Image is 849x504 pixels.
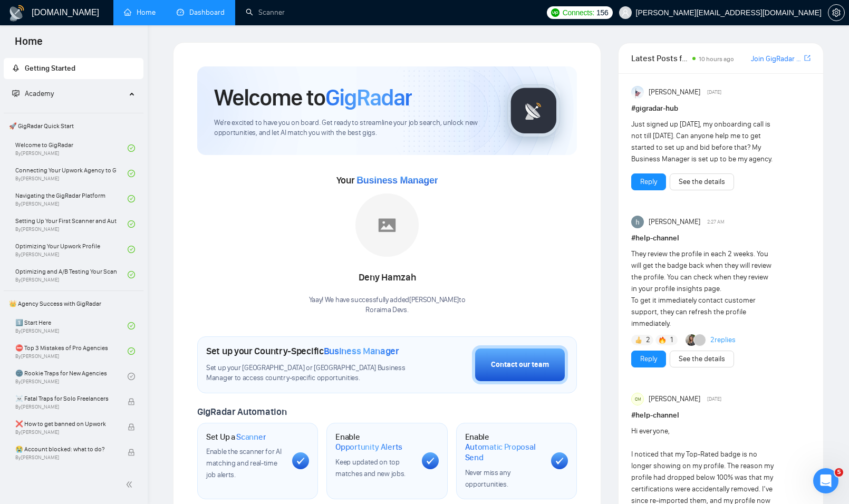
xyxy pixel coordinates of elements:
[4,58,143,79] li: Getting Started
[15,314,128,337] a: 1️⃣ Start HereBy[PERSON_NAME]
[491,359,549,371] div: Contact our team
[15,238,128,261] a: Optimizing Your Upwork ProfileBy[PERSON_NAME]
[12,90,20,97] span: fund-projection-screen
[686,334,697,346] img: Korlan
[128,271,135,278] span: check-circle
[465,442,543,462] span: Automatic Proposal Send
[631,103,811,114] h1: # gigradar-hub
[635,336,642,344] img: 👍
[325,83,412,112] span: GigRadar
[707,217,725,227] span: 2:27 AM
[465,468,510,489] span: Never miss any opportunities.
[631,410,811,421] h1: # help-channel
[335,442,402,452] span: Opportunity Alerts
[15,137,128,160] a: Welcome to GigRadarBy[PERSON_NAME]
[507,84,560,137] img: gigradar-logo.png
[670,335,673,345] span: 1
[632,393,643,405] div: CM
[649,393,700,405] span: [PERSON_NAME]
[128,195,135,202] span: check-circle
[128,144,135,152] span: check-circle
[15,404,117,410] span: By [PERSON_NAME]
[631,86,644,99] img: Anisuzzaman Khan
[128,373,135,380] span: check-circle
[355,193,419,257] img: placeholder.png
[649,216,700,228] span: [PERSON_NAME]
[12,64,20,72] span: rocket
[649,86,700,98] span: [PERSON_NAME]
[465,432,543,463] h1: Enable
[214,83,412,112] h1: Welcome to
[336,175,438,186] span: Your
[128,220,135,228] span: check-circle
[631,351,666,367] button: Reply
[128,322,135,329] span: check-circle
[707,394,721,404] span: [DATE]
[828,8,845,17] a: setting
[15,429,117,435] span: By [PERSON_NAME]
[15,212,128,236] a: Setting Up Your First Scanner and Auto-BidderBy[PERSON_NAME]
[828,8,844,17] span: setting
[206,432,266,442] h1: Set Up a
[124,8,156,17] a: homeHome
[631,216,644,228] img: haider ali
[631,119,775,165] div: Just signed up [DATE], my onboarding call is not till [DATE]. Can anyone help me to get started t...
[309,295,466,315] div: Yaay! We have successfully added [PERSON_NAME] to
[128,246,135,253] span: check-circle
[128,449,135,456] span: lock
[551,8,559,17] img: upwork-logo.png
[12,89,54,98] span: Academy
[206,363,419,383] span: Set up your [GEOGRAPHIC_DATA] or [GEOGRAPHIC_DATA] Business Manager to access country-specific op...
[25,64,75,73] span: Getting Started
[5,293,142,314] span: 👑 Agency Success with GigRadar
[15,454,117,461] span: By [PERSON_NAME]
[214,118,490,138] span: We're excited to have you on board. Get ready to streamline your job search, unlock new opportuni...
[15,444,117,454] span: 😭 Account blocked: what to do?
[670,351,734,367] button: See the details
[335,458,406,478] span: Keep updated on top matches and new jobs.
[835,468,843,477] span: 5
[8,5,25,22] img: logo
[309,269,466,287] div: Deny Hamzah
[699,55,734,63] span: 10 hours ago
[206,345,399,357] h1: Set up your Country-Specific
[472,345,568,384] button: Contact our team
[15,187,128,210] a: Navigating the GigRadar PlatformBy[PERSON_NAME]
[5,115,142,137] span: 🚀 GigRadar Quick Start
[596,7,608,18] span: 156
[15,419,117,429] span: ❌ How to get banned on Upwork
[309,305,466,315] p: Roraima Devs .
[15,263,128,286] a: Optimizing and A/B Testing Your Scanner for Better ResultsBy[PERSON_NAME]
[813,468,838,493] iframe: Intercom live chat
[15,365,128,388] a: 🌚 Rookie Traps for New AgenciesBy[PERSON_NAME]
[6,34,51,56] span: Home
[631,173,666,190] button: Reply
[631,232,811,244] h1: # help-channel
[246,8,285,17] a: searchScanner
[335,432,413,452] h1: Enable
[128,423,135,431] span: lock
[631,248,775,329] div: They review the profile in each 2 weeks. You will get the badge back when they will review the pr...
[128,170,135,177] span: check-circle
[804,54,811,62] span: export
[15,393,117,404] span: ☠️ Fatal Traps for Solo Freelancers
[707,88,721,97] span: [DATE]
[622,9,629,16] span: user
[563,7,594,18] span: Connects:
[631,52,689,65] span: Latest Posts from the GigRadar Community
[679,353,725,365] a: See the details
[128,398,135,405] span: lock
[659,336,666,344] img: 🔥
[126,479,136,490] span: double-left
[679,176,725,188] a: See the details
[710,335,736,345] a: 2replies
[670,173,734,190] button: See the details
[206,447,282,479] span: Enable the scanner for AI matching and real-time job alerts.
[15,340,128,363] a: ⛔ Top 3 Mistakes of Pro AgenciesBy[PERSON_NAME]
[640,176,657,188] a: Reply
[236,432,266,442] span: Scanner
[751,53,802,65] a: Join GigRadar Slack Community
[25,89,54,98] span: Academy
[324,345,399,357] span: Business Manager
[15,162,128,185] a: Connecting Your Upwork Agency to GigRadarBy[PERSON_NAME]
